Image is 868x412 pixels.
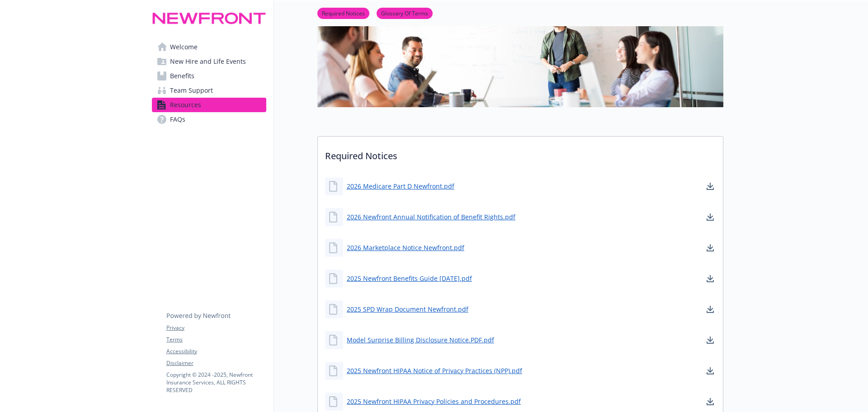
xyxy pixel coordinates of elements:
span: Welcome [170,40,198,54]
a: download document [705,335,716,346]
a: 2026 Marketplace Notice Newfront.pdf [347,243,464,252]
a: download document [705,181,716,192]
p: Copyright © 2024 - 2025 , Newfront Insurance Services, ALL RIGHTS RESERVED [166,371,266,394]
a: download document [705,396,716,407]
a: 2026 Newfront Annual Notification of Benefit Rights.pdf [347,212,515,222]
a: download document [705,273,716,284]
span: Resources [170,98,201,112]
a: Privacy [166,324,266,332]
a: FAQs [152,112,266,127]
a: 2026 Medicare Part D Newfront.pdf [347,181,454,191]
a: Benefits [152,69,266,83]
span: FAQs [170,112,185,127]
a: Welcome [152,40,266,54]
a: download document [705,365,716,376]
a: Accessibility [166,347,266,355]
a: Resources [152,98,266,112]
a: 2025 SPD Wrap Document Newfront.pdf [347,304,468,314]
span: Benefits [170,69,194,83]
span: New Hire and Life Events [170,54,246,69]
a: 2025 Newfront Benefits Guide [DATE].pdf [347,274,472,283]
a: Team Support [152,83,266,98]
a: 2025 Newfront HIPAA Notice of Privacy Practices (NPP).pdf [347,366,522,375]
a: download document [705,304,716,315]
a: download document [705,242,716,253]
a: Terms [166,336,266,344]
p: Required Notices [318,137,723,170]
a: 2025 Newfront HIPAA Privacy Policies and Procedures.pdf [347,397,521,406]
a: Glossary Of Terms [377,9,433,17]
a: download document [705,212,716,223]
span: Team Support [170,83,213,98]
a: Model Surprise Billing Disclosure Notice.PDF.pdf [347,335,494,345]
a: Required Notices [317,9,369,17]
a: Disclaimer [166,359,266,367]
a: New Hire and Life Events [152,54,266,69]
